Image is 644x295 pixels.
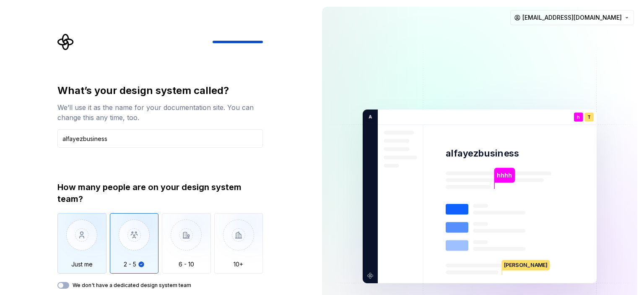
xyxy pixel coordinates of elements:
input: Design system name [57,129,263,148]
svg: Supernova Logo [57,34,74,50]
p: hhhh [497,171,512,180]
p: A [366,113,372,121]
p: h [577,115,580,120]
p: alfayezbusiness [446,147,519,159]
div: How many people are on your design system team? [57,181,263,205]
div: We’ll use it as the name for your documentation site. You can change this any time, too. [57,102,263,123]
div: T [584,112,594,122]
div: What’s your design system called? [57,84,263,97]
p: [PERSON_NAME] [502,260,550,270]
label: We don't have a dedicated design system team [73,282,191,289]
button: [EMAIL_ADDRESS][DOMAIN_NAME] [510,10,634,25]
span: [EMAIL_ADDRESS][DOMAIN_NAME] [522,13,622,22]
